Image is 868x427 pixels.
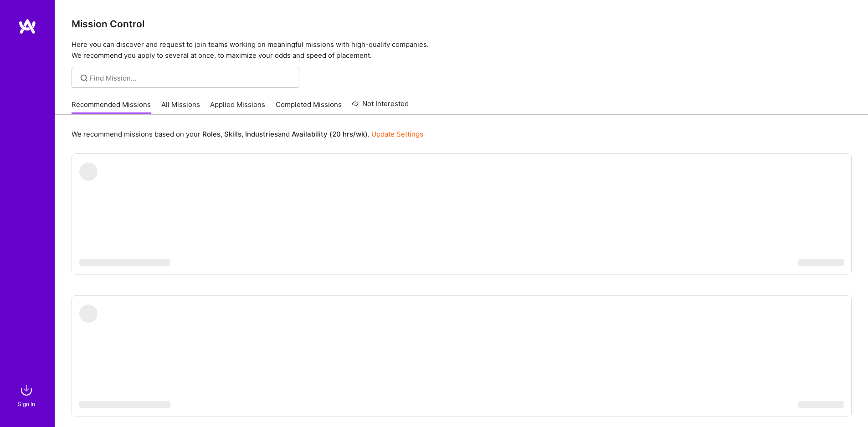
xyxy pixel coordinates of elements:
p: Here you can discover and request to join teams working on meaningful missions with high-quality ... [72,39,852,61]
b: Industries [245,130,278,138]
h3: Mission Control [72,18,852,30]
b: Roles [202,130,221,138]
input: overall type: UNKNOWN_TYPE server type: NO_SERVER_DATA heuristic type: UNKNOWN_TYPE label: Find M... [90,73,293,83]
p: We recommend missions based on your , , and . [72,129,423,139]
a: sign inSign In [19,381,36,409]
a: All Missions [161,100,200,115]
a: Not Interested [352,98,409,115]
i: icon SearchGrey [79,73,89,83]
a: Applied Missions [210,100,265,115]
img: logo [18,18,36,35]
b: Availability (20 hrs/wk) [292,130,368,138]
a: Completed Missions [276,100,342,115]
b: Skills [224,130,241,138]
img: sign in [17,381,36,399]
a: Update Settings [371,130,423,138]
div: Sign In [18,399,35,409]
a: Recommended Missions [72,100,151,115]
